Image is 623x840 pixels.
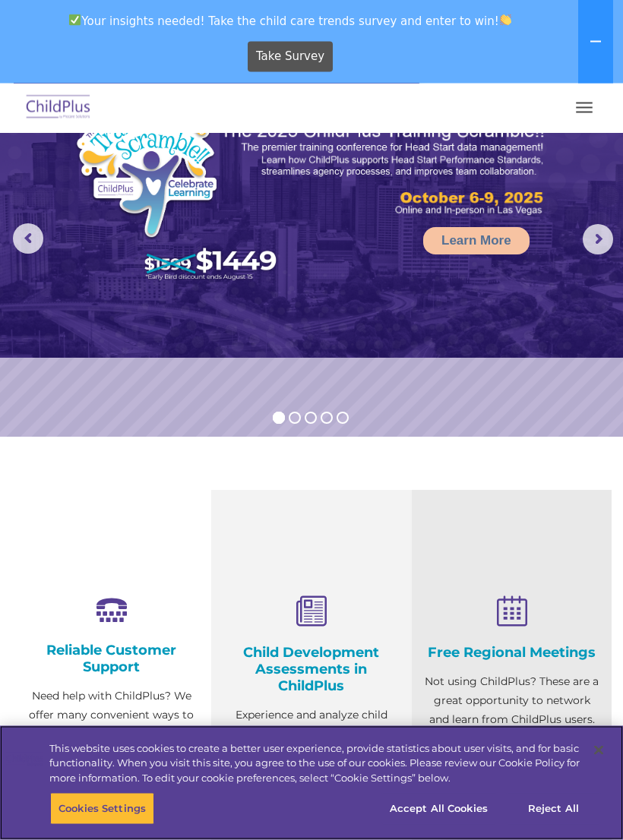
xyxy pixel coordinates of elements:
button: Cookies Settings [50,793,154,825]
p: Need help with ChildPlus? We offer many convenient ways to contact our amazing Customer Support r... [23,687,200,820]
span: Take Survey [256,43,324,70]
h4: Free Regional Meetings [423,645,600,662]
h4: Child Development Assessments in ChildPlus [223,645,400,695]
a: Take Survey [248,42,334,72]
h4: Reliable Customer Support [23,643,200,676]
p: Experience and analyze child assessments and Head Start data management in one system with zero c... [223,706,400,820]
img: 👏 [500,14,511,26]
button: Reject All [506,793,601,825]
span: Your insights needed! Take the child care trends survey and enter to win! [6,6,575,36]
p: Not using ChildPlus? These are a great opportunity to network and learn from ChildPlus users. Fin... [423,673,600,768]
img: ChildPlus by Procare Solutions [23,90,94,126]
div: This website uses cookies to create a better user experience, provide statistics about user visit... [49,741,580,786]
button: Accept All Cookies [381,793,496,825]
a: Learn More [423,228,530,255]
img: ✅ [69,14,81,26]
button: Close [582,734,615,767]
